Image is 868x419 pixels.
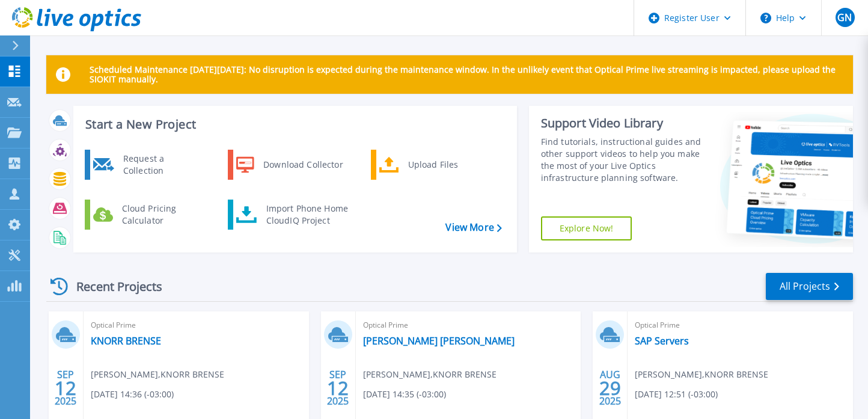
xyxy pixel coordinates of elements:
span: [DATE] 14:35 (-03:00) [363,388,446,401]
span: [PERSON_NAME] , KNORR BRENSE [91,368,224,381]
a: KNORR BRENSE [91,335,161,347]
div: AUG 2025 [599,366,622,410]
p: Scheduled Maintenance [DATE][DATE]: No disruption is expected during the maintenance window. In t... [90,65,843,84]
a: All Projects [766,273,853,300]
span: Optical Prime [363,319,574,332]
a: [PERSON_NAME] [PERSON_NAME] [363,335,515,347]
div: Request a Collection [117,153,205,177]
div: Support Video Library [541,115,703,131]
span: 12 [55,383,76,393]
a: Explore Now! [541,216,632,240]
div: Find tutorials, instructional guides and other support videos to help you make the most of your L... [541,136,703,184]
div: Cloud Pricing Calculator [116,203,205,227]
span: [PERSON_NAME] , KNORR BRENSE [635,368,768,381]
a: View More [445,222,501,233]
div: Recent Projects [46,272,179,301]
a: Request a Collection [85,150,208,180]
div: SEP 2025 [326,366,349,410]
span: [DATE] 14:36 (-03:00) [91,388,174,401]
span: [PERSON_NAME] , KNORR BRENSE [363,368,497,381]
div: SEP 2025 [54,366,77,410]
span: 29 [599,383,621,393]
span: [DATE] 12:51 (-03:00) [635,388,718,401]
div: Download Collector [257,153,348,177]
a: SAP Servers [635,335,689,347]
span: GN [837,13,852,22]
span: Optical Prime [635,319,846,332]
a: Cloud Pricing Calculator [85,200,208,230]
span: 12 [327,383,349,393]
div: Import Phone Home CloudIQ Project [260,203,354,227]
div: Upload Files [402,153,491,177]
a: Download Collector [228,150,351,180]
span: Optical Prime [91,319,302,332]
h3: Start a New Project [85,118,501,131]
a: Upload Files [371,150,494,180]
